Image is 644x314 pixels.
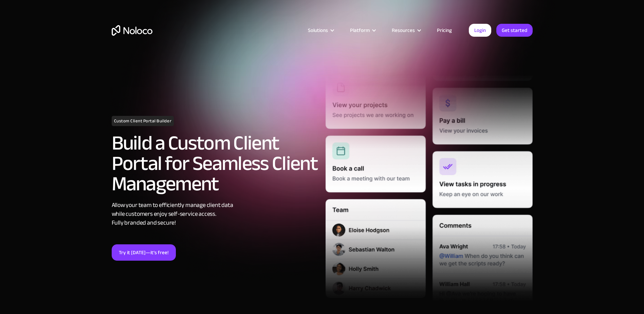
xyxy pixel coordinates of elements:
div: Resources [392,26,415,35]
div: Allow your team to efficiently manage client data while customers enjoy self-service access. Full... [112,201,319,227]
div: Solutions [299,26,342,35]
a: Pricing [428,26,460,35]
div: Resources [383,26,428,35]
a: Login [469,24,491,37]
a: home [112,25,152,36]
div: Solutions [308,26,328,35]
a: Try it [DATE]—it’s free! [112,244,176,261]
div: Platform [350,26,370,35]
h2: Build a Custom Client Portal for Seamless Client Management [112,133,319,194]
div: Platform [342,26,383,35]
a: Get started [496,24,533,37]
h1: Custom Client Portal Builder [112,116,174,126]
